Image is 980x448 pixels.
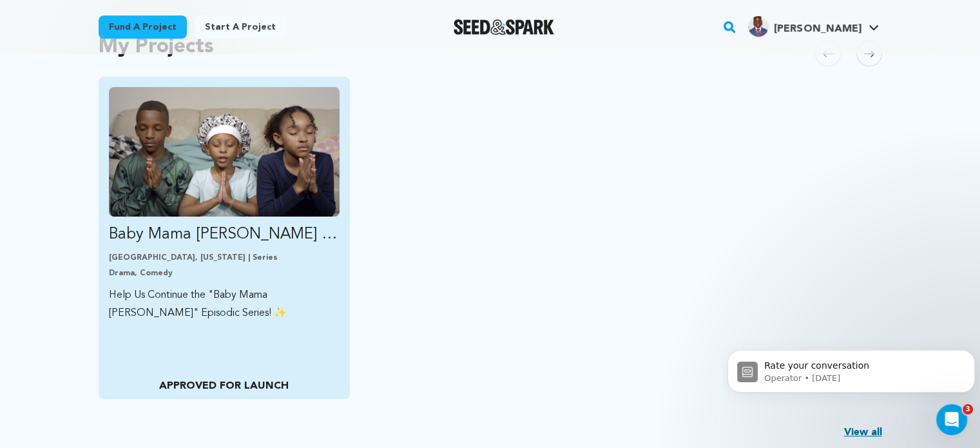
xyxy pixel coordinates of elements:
[109,224,340,245] p: Baby Mama [PERSON_NAME] - Episodic Series, Season 1
[745,14,881,41] span: KJ F.'s Profile
[748,16,769,37] img: b7ef8a18ec15b14f.jpg
[109,286,340,322] p: Help Us Continue the "Baby Mama [PERSON_NAME]" Episodic Series! ✨
[109,378,340,394] p: APPROVED FOR LAUNCH
[99,38,214,56] h2: My Projects
[774,24,861,34] span: [PERSON_NAME]
[745,14,881,37] a: KJ F.'s Profile
[109,253,340,263] p: [GEOGRAPHIC_DATA], [US_STATE] | Series
[748,16,861,37] div: KJ F.'s Profile
[99,15,187,39] a: Fund a project
[454,19,555,35] img: Seed&Spark Logo Dark Mode
[454,19,555,35] a: Seed&Spark Homepage
[844,425,882,440] a: View all
[936,404,967,435] iframe: Intercom live chat
[195,15,286,39] a: Start a project
[722,323,980,413] iframe: Intercom notifications message
[109,268,340,278] p: Drama, Comedy
[963,404,973,414] span: 3
[109,87,340,322] a: Fund Baby Mama Nada - Episodic Series, Season 1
